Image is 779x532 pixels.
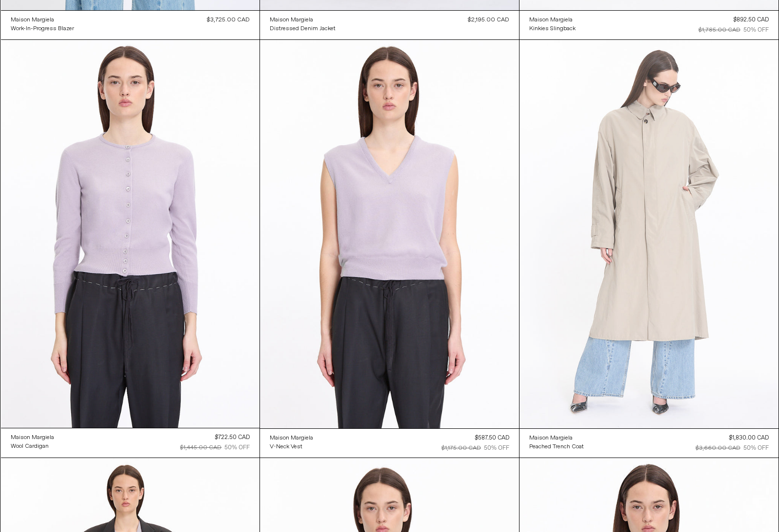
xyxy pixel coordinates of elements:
[11,24,74,33] a: Work-In-Progress Blazer
[11,25,74,33] div: Work-In-Progress Blazer
[11,442,49,451] div: Wool Cardigan
[180,443,222,452] div: $1,445.00 CAD
[270,25,335,33] div: Distressed Denim Jacket
[743,444,769,453] div: 50% OFF
[733,16,769,24] div: $892.50 CAD
[270,16,335,24] a: Maison Margiela
[696,444,741,453] div: $3,660.00 CAD
[529,434,573,442] div: Maison Margiela
[11,433,54,442] a: Maison Margiela
[529,443,584,451] div: Peached Trench Coat
[270,434,313,442] a: Maison Margiela
[743,26,769,35] div: 50% OFF
[475,434,509,442] div: $587.50 CAD
[260,40,519,428] img: V-Neck Vest
[699,26,741,35] div: $1,785.00 CAD
[215,433,250,442] div: $722.50 CAD
[11,16,74,24] a: Maison Margiela
[468,16,509,24] div: $2,195.00 CAD
[529,442,584,451] a: Peached Trench Coat
[529,16,573,24] div: Maison Margiela
[519,40,779,428] img: Maison Margiela Peached Trench Coat
[207,16,250,24] div: $3,725.00 CAD
[529,434,584,442] a: Maison Margiela
[270,16,313,24] div: Maison Margiela
[529,24,575,33] a: Kinkies Slingback
[529,16,575,24] a: Maison Margiela
[270,434,313,442] div: Maison Margiela
[224,443,250,452] div: 50% OFF
[484,444,509,453] div: 50% OFF
[270,24,335,33] a: Distressed Denim Jacket
[270,442,313,451] a: V-Neck Vest
[11,16,54,24] div: Maison Margiela
[729,434,769,442] div: $1,830.00 CAD
[11,442,54,451] a: Wool Cardigan
[1,40,260,428] img: Maison Margiela V-Neck Vest
[11,434,54,442] div: Maison Margiela
[529,25,575,33] div: Kinkies Slingback
[270,443,302,451] div: V-Neck Vest
[442,444,481,453] div: $1,175.00 CAD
